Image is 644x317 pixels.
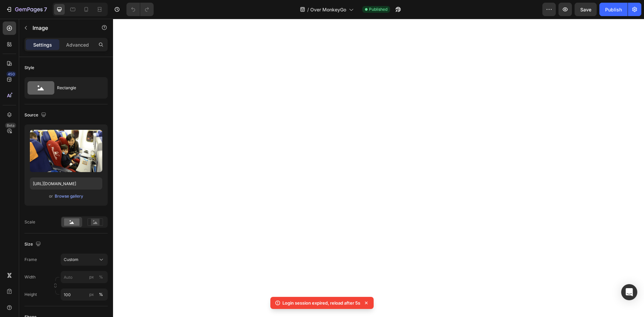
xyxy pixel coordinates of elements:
[605,6,622,13] div: Publish
[54,193,84,200] button: Browse gallery
[310,6,346,13] span: Over MonkeyGo
[24,240,42,249] div: Size
[621,284,637,300] div: Open Intercom Messenger
[126,3,154,16] div: Undo/Redo
[97,273,105,281] button: px
[282,300,360,306] p: Login session expired, reload after 5s
[66,41,89,48] p: Advanced
[599,3,628,16] button: Publish
[61,254,108,266] button: Custom
[580,7,591,12] span: Save
[369,6,387,12] span: Published
[99,292,103,298] div: %
[24,65,34,71] div: Style
[33,24,90,32] p: Image
[61,288,108,301] input: px%
[24,219,35,225] div: Scale
[89,274,94,280] div: px
[5,123,16,128] div: Beta
[3,3,50,16] button: 7
[57,80,98,96] div: Rectangle
[30,177,102,190] input: https://example.com/image.jpg
[49,192,53,200] span: or
[99,274,103,280] div: %
[88,273,96,281] button: %
[61,271,108,283] input: px%
[33,41,52,48] p: Settings
[6,71,16,77] div: 450
[575,3,597,16] button: Save
[44,5,47,13] p: 7
[88,290,96,299] button: %
[24,292,37,298] label: Height
[55,193,83,199] div: Browse gallery
[307,6,309,13] span: /
[89,292,94,298] div: px
[97,290,105,299] button: px
[113,19,644,317] iframe: Design area
[24,111,48,120] div: Source
[64,257,78,263] span: Custom
[30,130,102,172] img: preview-image
[24,274,36,280] label: Width
[24,257,37,263] label: Frame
